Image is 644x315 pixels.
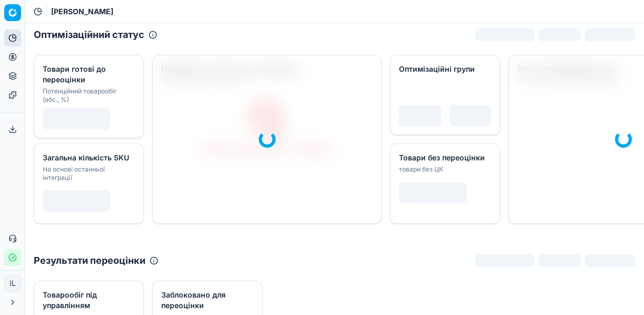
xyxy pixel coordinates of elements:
[399,165,489,174] div: товари без ЦК
[43,290,133,311] div: Товарообіг під управлінням
[34,27,144,42] h2: Оптимізаційний статус
[5,275,21,291] span: IL
[161,290,251,311] div: Заблоковано для переоцінки
[43,165,133,182] div: На основі останньої інтеграції
[43,152,133,163] div: Загальна кількість SKU
[399,152,489,163] div: Товари без переоцінки
[34,253,145,268] h2: Результати переоцінки
[399,64,489,74] div: Оптимізаційні групи
[43,87,133,104] div: Потенційний товарообіг (абс., %)
[51,6,113,17] nav: breadcrumb
[4,275,21,292] button: IL
[51,6,113,17] span: [PERSON_NAME]
[43,64,133,85] div: Товари готові до переоцінки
